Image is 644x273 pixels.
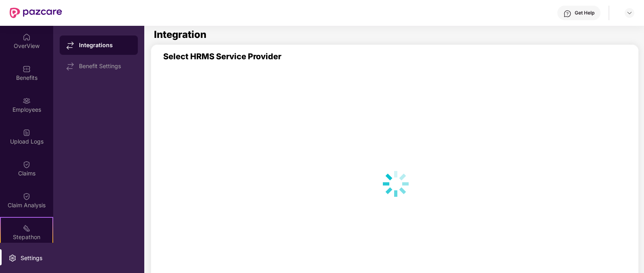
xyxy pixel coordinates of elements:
img: New Pazcare Logo [10,8,62,18]
h1: Integration [154,30,206,40]
img: svg+xml;base64,PHN2ZyBpZD0iSG9tZSIgeG1sbnM9Imh0dHA6Ly93d3cudzMub3JnLzIwMDAvc3ZnIiB3aWR0aD0iMjAiIG... [23,33,31,41]
div: Benefit Settings [79,63,131,69]
div: Settings [18,254,45,262]
img: svg+xml;base64,PHN2ZyB4bWxucz0iaHR0cDovL3d3dy53My5vcmcvMjAwMC9zdmciIHdpZHRoPSIxNy44MzIiIGhlaWdodD... [66,42,74,50]
img: svg+xml;base64,PHN2ZyBpZD0iU2V0dGluZy0yMHgyMCIgeG1sbnM9Imh0dHA6Ly93d3cudzMub3JnLzIwMDAvc3ZnIiB3aW... [8,254,17,262]
img: svg+xml;base64,PHN2ZyBpZD0iQ2xhaW0iIHhtbG5zPSJodHRwOi8vd3d3LnczLm9yZy8yMDAwL3N2ZyIgd2lkdGg9IjIwIi... [23,192,31,200]
img: svg+xml;base64,PHN2ZyBpZD0iSGVscC0zMngzMiIgeG1sbnM9Imh0dHA6Ly93d3cudzMub3JnLzIwMDAvc3ZnIiB3aWR0aD... [563,10,571,18]
div: Stepathon [1,233,52,241]
img: svg+xml;base64,PHN2ZyBpZD0iRW1wbG95ZWVzIiB4bWxucz0iaHR0cDovL3d3dy53My5vcmcvMjAwMC9zdmciIHdpZHRoPS... [23,97,31,105]
img: svg+xml;base64,PHN2ZyB4bWxucz0iaHR0cDovL3d3dy53My5vcmcvMjAwMC9zdmciIHdpZHRoPSIxNy44MzIiIGhlaWdodD... [66,63,74,71]
img: svg+xml;base64,PHN2ZyBpZD0iQ2xhaW0iIHhtbG5zPSJodHRwOi8vd3d3LnczLm9yZy8yMDAwL3N2ZyIgd2lkdGg9IjIwIi... [23,160,31,169]
img: svg+xml;base64,PHN2ZyBpZD0iQmVuZWZpdHMiIHhtbG5zPSJodHRwOi8vd3d3LnczLm9yZy8yMDAwL3N2ZyIgd2lkdGg9Ij... [23,65,31,73]
img: svg+xml;base64,PHN2ZyBpZD0iVXBsb2FkX0xvZ3MiIGRhdGEtbmFtZT0iVXBsb2FkIExvZ3MiIHhtbG5zPSJodHRwOi8vd3... [23,129,31,137]
div: Get Help [575,10,594,16]
img: svg+xml;base64,PHN2ZyBpZD0iRHJvcGRvd24tMzJ4MzIiIHhtbG5zPSJodHRwOi8vd3d3LnczLm9yZy8yMDAwL3N2ZyIgd2... [626,10,633,16]
div: Integrations [79,41,131,49]
img: svg+xml;base64,PHN2ZyB4bWxucz0iaHR0cDovL3d3dy53My5vcmcvMjAwMC9zdmciIHdpZHRoPSIyMSIgaGVpZ2h0PSIyMC... [23,224,31,232]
